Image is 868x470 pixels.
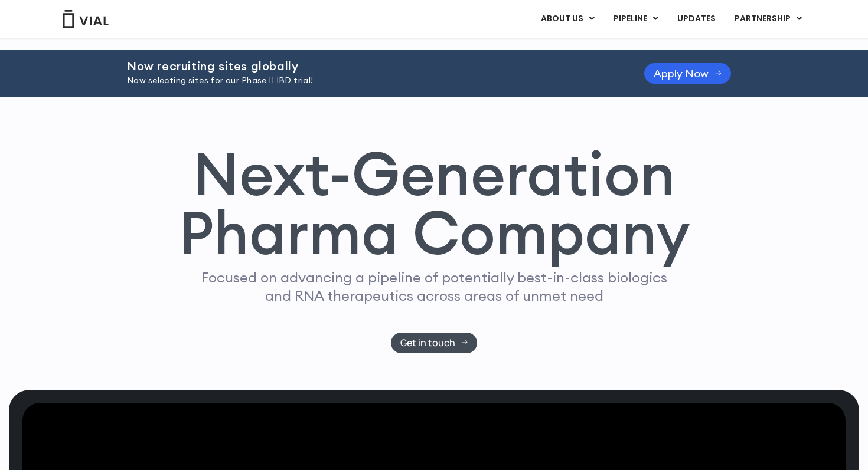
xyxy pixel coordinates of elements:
[531,9,603,29] a: ABOUT USMenu Toggle
[196,268,672,305] p: Focused on advancing a pipeline of potentially best-in-class biologics and RNA therapeutics acros...
[654,69,709,78] span: Apply Now
[391,333,478,353] a: Get in touch
[668,9,725,29] a: UPDATES
[127,74,615,87] p: Now selecting sites for our Phase II IBD trial!
[604,9,667,29] a: PIPELINEMenu Toggle
[178,144,690,263] h1: Next-Generation Pharma Company
[127,60,615,73] h2: Now recruiting sites globally
[725,9,811,29] a: PARTNERSHIPMenu Toggle
[400,338,455,347] span: Get in touch
[644,63,731,84] a: Apply Now
[62,10,109,28] img: Vial Logo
